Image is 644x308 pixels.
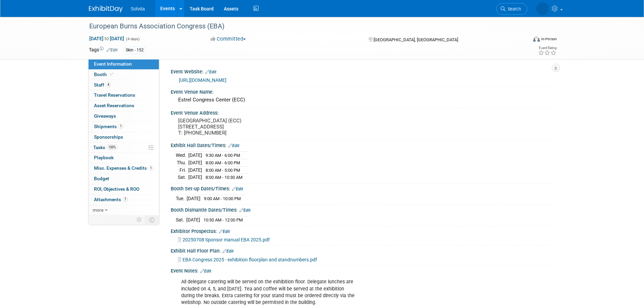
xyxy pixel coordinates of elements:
td: Fri. [176,166,188,174]
span: Booth [94,72,115,77]
a: 20250708 Sponsor manual EBA 2025.pdf [178,237,270,242]
div: Exhibitor Prospectus: [171,226,555,235]
a: Edit [239,208,251,213]
a: Staff4 [89,80,159,90]
span: Giveaways [94,113,116,119]
a: EBA Congress 2025 - exhibition floorplan and standnumbers.pdf [178,257,317,262]
a: Event Information [89,59,159,69]
span: Sponsorships [94,134,123,140]
span: 100% [107,145,118,150]
span: 9:30 AM - 6:00 PM [206,153,240,158]
a: Edit [228,143,239,148]
a: Booth [89,70,159,80]
span: Misc. Expenses & Credits [94,165,153,171]
span: EBA Congress 2025 - exhibition floorplan and standnumbers.pdf [183,257,317,262]
i: Booth reservation complete [110,72,113,76]
span: (4 days) [125,37,140,41]
a: Edit [222,249,234,254]
td: Sat. [176,216,186,223]
a: more [89,205,159,215]
a: Edit [200,269,211,274]
a: Edit [232,187,243,191]
span: Travel Reservations [94,92,135,98]
span: 9:00 AM - 10:00 PM [204,196,241,201]
span: 8:00 AM - 5:00 PM [206,168,240,173]
span: Budget [94,176,109,181]
span: [DATE] [DATE] [89,35,124,42]
td: Tue. [176,195,187,202]
span: to [103,36,110,41]
td: Tags [89,46,118,54]
a: Giveaways [89,111,159,121]
div: Event Rating [538,46,556,50]
a: ROI, Objectives & ROO [89,184,159,194]
div: Booth Dismantle Dates/Times: [171,205,555,214]
span: Shipments [94,124,123,129]
a: Sponsorships [89,132,159,142]
span: 8:00 AM - 10:30 AM [206,175,242,180]
td: [DATE] [188,159,202,167]
a: Edit [219,229,230,234]
div: Event Website: [171,67,555,75]
td: [DATE] [186,216,200,223]
div: Skin - 152 [124,47,146,54]
div: Event Venue Address: [171,108,555,116]
img: ExhibitDay [89,6,123,13]
span: Playbook [94,155,114,160]
td: [DATE] [188,166,202,174]
span: 8:00 AM - 6:00 PM [206,160,240,165]
div: Exhibit Hall Dates/Times: [171,140,555,149]
a: Asset Reservations [89,101,159,111]
td: [DATE] [187,195,200,202]
a: [URL][DOMAIN_NAME] [179,77,226,83]
a: Misc. Expenses & Credits1 [89,163,159,173]
span: Tasks [93,145,118,150]
img: Format-Inperson.png [533,36,540,42]
a: Edit [205,70,216,74]
td: Toggle Event Tabs [145,215,159,224]
span: more [93,207,103,213]
a: Attachments7 [89,195,159,205]
span: 10:30 AM - 12:00 PM [204,217,243,222]
td: Thu. [176,159,188,167]
td: [DATE] [188,174,202,181]
span: Search [505,6,521,11]
a: Travel Reservations [89,90,159,100]
span: 1 [148,166,153,171]
div: Event Notes: [171,266,555,275]
span: Asset Reservations [94,103,134,108]
span: Staff [94,82,111,88]
span: Solvita [131,6,145,11]
button: Committed [208,35,248,43]
img: Celeste Bombick [536,2,549,15]
div: Exhibit Hall Floor Plan: [171,246,555,255]
span: 4 [106,82,111,87]
td: Personalize Event Tab Strip [134,215,145,224]
td: Sat. [176,174,188,181]
a: Playbook [89,153,159,163]
div: European Burns Association Congress (EBA) [87,20,517,32]
td: Wed. [176,152,188,159]
div: Event Venue Name: [171,87,555,95]
div: Booth Set-up Dates/Times: [171,184,555,192]
span: 7 [123,197,128,202]
div: In-Person [541,37,557,42]
span: Event Information [94,61,132,67]
a: Budget [89,174,159,184]
pre: [GEOGRAPHIC_DATA] (ECC) [STREET_ADDRESS] T: [PHONE_NUMBER] [178,118,324,136]
span: 1 [118,124,123,129]
a: Edit [106,48,118,52]
div: Estrel Congress Center (ECC) [176,95,550,105]
a: Tasks100% [89,143,159,153]
span: Attachments [94,197,128,202]
span: 20250708 Sponsor manual EBA 2025.pdf [183,237,270,242]
a: Shipments1 [89,122,159,132]
span: [GEOGRAPHIC_DATA], [GEOGRAPHIC_DATA] [374,37,458,42]
a: Search [496,3,527,15]
span: ROI, Objectives & ROO [94,186,139,192]
td: [DATE] [188,152,202,159]
div: Event Format [487,35,557,45]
